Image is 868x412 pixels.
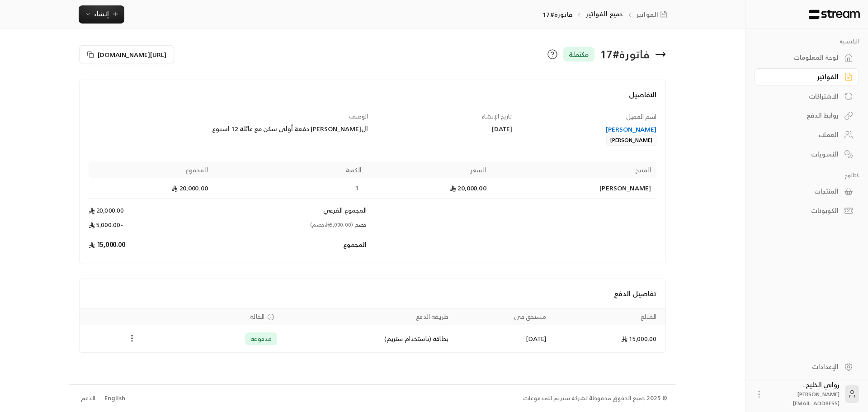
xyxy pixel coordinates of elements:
td: [DATE] [454,325,552,352]
span: الوصف [349,111,368,122]
div: الكوبونات [766,206,839,215]
th: الكمية [213,162,367,178]
td: 20,000.00 [89,178,213,199]
h4: تفاصيل الدفع [89,288,657,299]
td: المجموع الفرعي [213,199,367,220]
td: 20,000.00 [367,178,492,199]
div: لوحة المعلومات [766,53,839,62]
button: إنشاء [79,5,124,24]
a: روابط الدفع [755,107,859,124]
div: فاتورة # 17 [600,47,650,62]
a: التسويات [755,145,859,163]
a: الكوبونات [755,202,859,220]
span: مكتملة [569,49,589,60]
span: [PERSON_NAME][EMAIL_ADDRESS]... [790,389,840,408]
td: المجموع [213,235,367,255]
td: -5,000.00 [89,220,213,235]
td: 20,000.00 [89,199,213,220]
th: المبلغ [552,308,666,325]
span: (5,000.00 خصم) [310,220,353,229]
img: Logo [808,9,861,19]
a: لوحة المعلومات [755,49,859,66]
div: [DATE] [377,124,513,133]
nav: breadcrumb [542,9,671,19]
th: السعر [367,162,492,178]
th: المنتج [492,162,657,178]
p: فاتورة#17 [542,10,572,19]
div: المنتجات [766,187,839,196]
div: التسويات [766,150,839,159]
div: [PERSON_NAME] [521,125,657,134]
div: العملاء [766,130,839,139]
td: 15,000.00 [89,235,213,255]
a: الدعم [78,390,99,407]
div: روابي الخليج . [769,380,840,407]
td: بطاقة (باستخدام ستريم) [283,325,454,352]
div: الاشتراكات [766,92,839,101]
div: روابط الدفع [766,111,839,120]
a: الفواتير [637,10,671,19]
div: ال[PERSON_NAME] دفعة أولى سكن مع عائلة 12 اسبوع [89,124,368,133]
p: كتالوج [755,172,859,179]
button: [URL][DOMAIN_NAME] [79,45,174,63]
span: الحالة [250,312,264,321]
td: 15,000.00 [552,325,666,352]
table: Products [89,162,657,255]
div: © 2025 جميع الحقوق محفوظة لشركة ستريم للمدفوعات. [522,394,667,403]
a: العملاء [755,126,859,144]
a: المنتجات [755,183,859,200]
a: الفواتير [755,68,859,86]
div: [PERSON_NAME] [606,135,656,146]
th: طريقة الدفع [283,308,454,325]
span: 1 [353,184,362,193]
a: جميع الفواتير [586,8,623,19]
a: الإعدادات [755,358,859,375]
th: مستحق في [454,308,552,325]
span: إنشاء [94,8,109,19]
td: [PERSON_NAME] [492,178,657,199]
div: English [104,394,125,403]
p: الرئيسية [755,38,859,45]
div: الفواتير [766,72,839,81]
h4: التفاصيل [89,89,657,109]
span: [URL][DOMAIN_NAME] [98,50,166,59]
span: اسم العميل [626,111,656,122]
a: [PERSON_NAME][PERSON_NAME] [521,125,657,145]
table: Payments [80,308,666,352]
td: خصم [213,220,367,235]
span: تاريخ الإنشاء [481,111,512,122]
span: مدفوعة [250,334,272,343]
th: المجموع [89,162,213,178]
a: الاشتراكات [755,87,859,105]
div: الإعدادات [766,362,839,371]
